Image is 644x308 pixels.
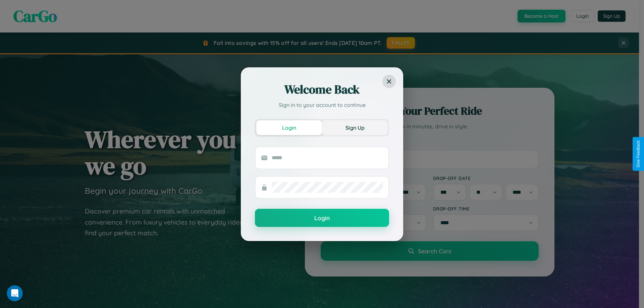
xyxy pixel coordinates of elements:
[256,120,322,135] button: Login
[255,101,389,109] p: Sign in to your account to continue
[7,285,23,301] iframe: Intercom live chat
[255,81,389,98] h2: Welcome Back
[636,140,641,168] div: Give Feedback
[255,209,389,227] button: Login
[322,120,388,135] button: Sign Up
